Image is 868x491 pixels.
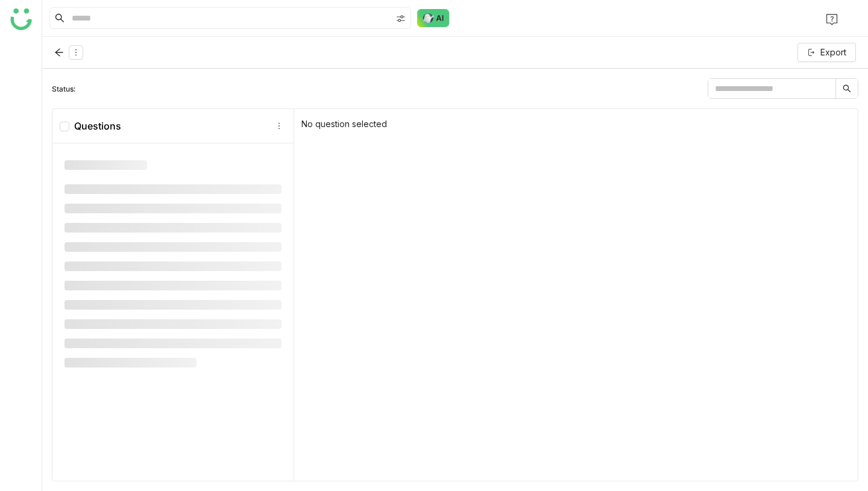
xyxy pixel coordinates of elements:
img: help.svg [826,13,838,25]
button: Export [797,43,856,62]
div: Questions [60,120,121,132]
div: Status: [52,84,75,93]
img: search-type.svg [396,14,406,23]
img: ask-buddy-normal.svg [417,9,450,27]
img: logo [10,8,32,30]
span: Export [820,46,846,59]
div: No question selected [294,109,858,481]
